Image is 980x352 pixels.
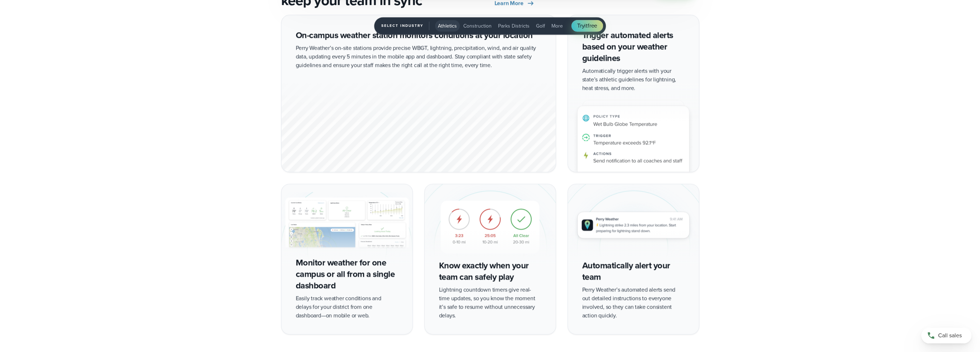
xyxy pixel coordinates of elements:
span: Construction [463,22,492,30]
span: Golf [536,22,545,30]
span: Parks Districts [498,22,530,30]
span: it [584,21,588,30]
button: Parks Districts [495,20,532,32]
span: Try free [577,21,597,30]
button: Athletics [435,20,460,32]
a: Call sales [921,328,971,343]
span: Call sales [938,331,962,340]
a: Tryitfree [571,20,603,32]
button: More [549,20,566,32]
span: Select Industry [381,21,429,30]
button: Construction [460,20,494,32]
span: More [551,22,563,30]
span: Athletics [438,22,457,30]
button: Golf [533,20,548,32]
